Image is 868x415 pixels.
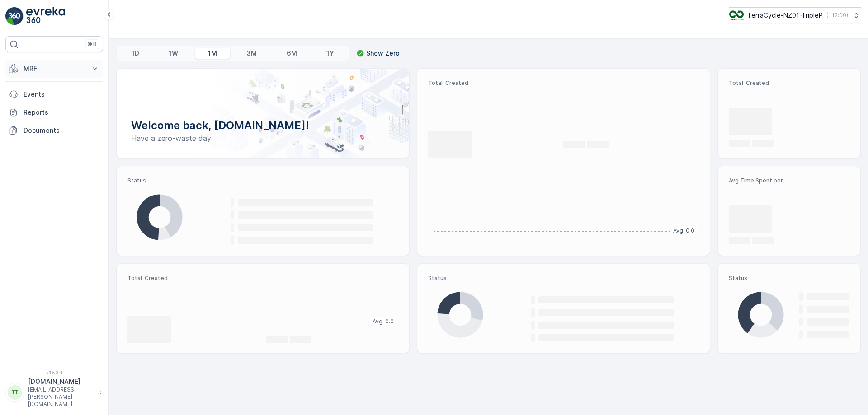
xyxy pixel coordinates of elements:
span: v 1.50.4 [5,370,103,375]
p: Welcome back, [DOMAIN_NAME]! [131,118,395,133]
p: 3M [246,49,257,58]
img: TC_7kpGtVS.png [729,10,744,20]
p: 1Y [326,49,334,58]
p: Status [127,177,398,184]
img: logo [5,7,24,25]
button: MRF [5,60,103,78]
a: Reports [5,103,103,121]
p: Total Created [127,275,259,282]
p: Show Zero [366,49,400,58]
p: Total Created [428,79,699,87]
p: ⌘B [88,41,97,48]
p: Status [428,275,699,282]
div: TT [8,385,22,400]
a: Documents [5,121,103,140]
p: [EMAIL_ADDRESS][PERSON_NAME][DOMAIN_NAME] [28,386,95,408]
p: ( +12:00 ) [826,12,848,19]
p: Events [24,90,99,99]
p: Avg Time Spent per [729,177,849,184]
p: Status [729,275,849,282]
img: logo_light-DOdMpM7g.png [26,7,65,25]
button: TerraCycle-NZ01-TripleP(+12:00) [729,7,861,23]
a: Events [5,85,103,103]
p: [DOMAIN_NAME] [28,377,95,386]
p: 1W [169,49,178,58]
p: MRF [24,64,85,73]
p: 6M [287,49,297,58]
p: Reports [24,108,99,117]
button: TT[DOMAIN_NAME][EMAIL_ADDRESS][PERSON_NAME][DOMAIN_NAME] [5,377,103,408]
p: Total Created [729,79,849,87]
p: 1M [208,49,217,58]
p: Documents [24,126,99,135]
p: 1D [132,49,139,58]
p: Have a zero-waste day [131,133,395,144]
p: TerraCycle-NZ01-TripleP [747,11,823,20]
